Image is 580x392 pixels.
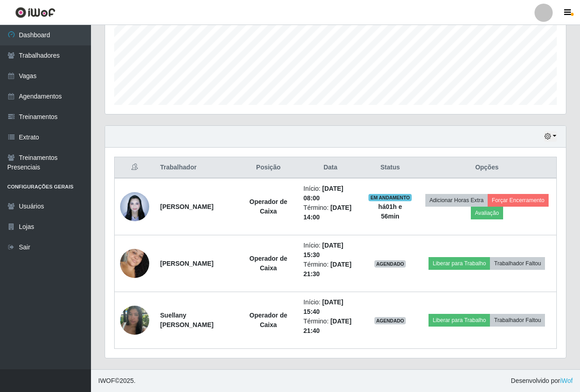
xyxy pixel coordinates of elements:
button: Forçar Encerramento [488,194,549,207]
th: Posição [239,157,298,179]
li: Início: [303,298,358,317]
a: iWof [560,377,573,384]
button: Avaliação [471,207,503,219]
span: AGENDADO [374,260,406,268]
strong: Operador de Caixa [249,312,287,328]
time: [DATE] 08:00 [303,185,343,202]
th: Opções [418,157,557,179]
button: Trabalhador Faltou [490,314,545,327]
strong: há 01 h e 56 min [378,203,402,220]
span: IWOF [98,377,115,384]
button: Liberar para Trabalho [429,314,490,327]
button: Adicionar Horas Extra [425,194,488,207]
th: Data [298,157,363,179]
li: Início: [303,184,358,203]
li: Término: [303,317,358,336]
strong: Operador de Caixa [249,255,287,272]
span: AGENDADO [374,317,406,324]
th: Status [363,157,418,179]
span: EM ANDAMENTO [368,194,412,201]
img: CoreUI Logo [15,7,55,18]
li: Término: [303,260,358,279]
th: Trabalhador [155,157,239,179]
button: Liberar para Trabalho [429,257,490,270]
strong: Operador de Caixa [249,198,287,215]
strong: Suellany [PERSON_NAME] [160,312,213,328]
li: Término: [303,203,358,222]
strong: [PERSON_NAME] [160,260,213,267]
span: Desenvolvido por [511,376,573,386]
button: Trabalhador Faltou [490,257,545,270]
img: 1742846870859.jpeg [120,187,149,226]
span: © 2025 . [98,376,136,386]
li: Início: [303,241,358,260]
time: [DATE] 15:30 [303,242,343,258]
time: [DATE] 15:40 [303,298,343,315]
img: 1750087788307.jpeg [120,241,149,286]
img: 1748792346942.jpeg [120,294,149,346]
strong: [PERSON_NAME] [160,203,213,210]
